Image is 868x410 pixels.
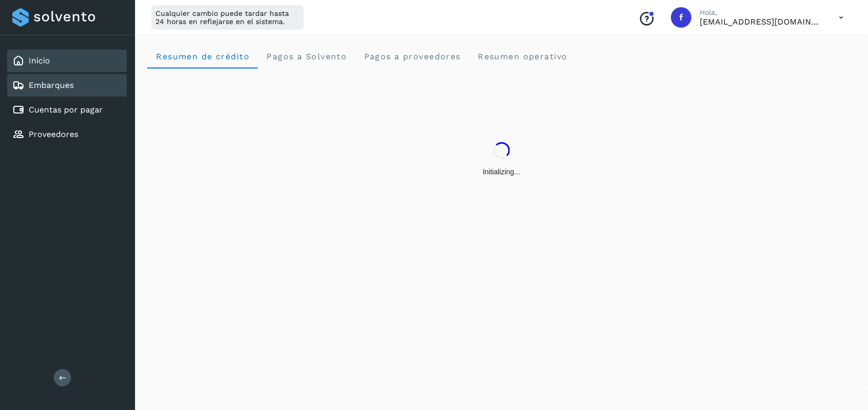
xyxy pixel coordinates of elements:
span: Resumen de crédito [155,52,250,61]
a: Cuentas por pagar [29,105,103,115]
p: Hola, [700,8,822,17]
a: Embarques [29,80,74,90]
div: Inicio [7,50,127,72]
div: Embarques [7,74,127,97]
span: Pagos a Solvento [266,52,347,61]
div: Proveedores [7,123,127,146]
span: Resumen operativo [477,52,568,61]
a: Proveedores [29,129,78,139]
div: Cualquier cambio puede tardar hasta 24 horas en reflejarse en el sistema. [151,5,304,30]
p: fepadilla@niagarawater.com [700,17,822,27]
div: Cuentas por pagar [7,99,127,121]
span: Pagos a proveedores [363,52,461,61]
a: Inicio [29,56,50,65]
